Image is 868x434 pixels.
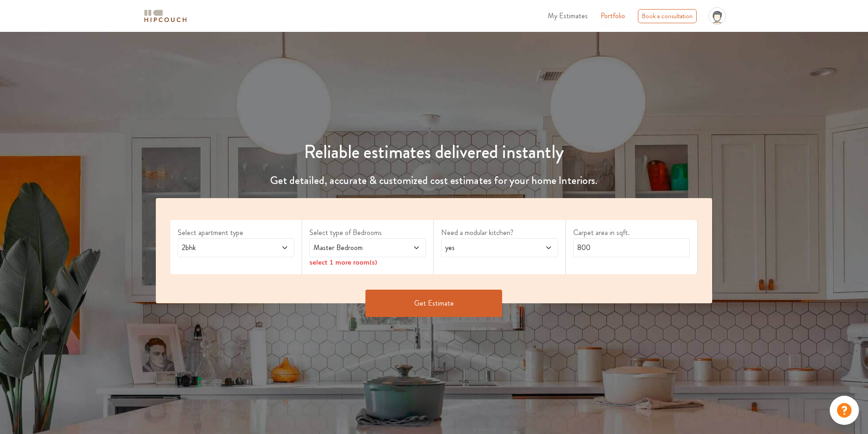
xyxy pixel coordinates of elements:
[150,174,718,187] h4: Get detailed, accurate & customized cost estimates for your home Interiors.
[143,8,188,24] img: logo-horizontal.svg
[548,10,588,21] span: My Estimates
[312,242,393,253] span: Master Bedroom
[180,242,262,253] span: 2bhk
[365,290,502,317] button: Get Estimate
[443,242,525,253] span: yes
[638,9,697,23] div: Book a consultation
[309,257,426,267] div: select 1 more room(s)
[150,141,718,163] h1: Reliable estimates delivered instantly
[573,227,690,238] label: Carpet area in sqft.
[573,238,690,257] input: Enter area sqft
[309,227,426,238] label: Select type of Bedrooms
[143,6,188,26] span: logo-horizontal.svg
[441,227,558,238] label: Need a modular kitchen?
[601,10,625,21] a: Portfolio
[178,227,294,238] label: Select apartment type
